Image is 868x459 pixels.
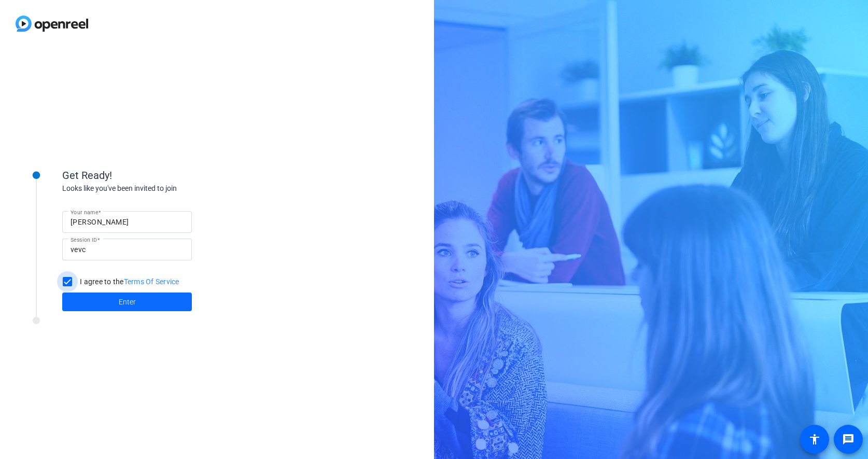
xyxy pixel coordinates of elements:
a: Terms Of Service [124,277,179,286]
div: Get Ready! [62,168,270,183]
button: Enter [62,293,192,311]
label: I agree to the [78,276,179,287]
mat-icon: accessibility [808,433,821,446]
mat-label: Session ID [71,237,97,243]
div: Looks like you've been invited to join [62,183,270,194]
mat-label: Your name [71,209,98,215]
mat-icon: message [842,433,855,446]
span: Enter [119,297,136,308]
